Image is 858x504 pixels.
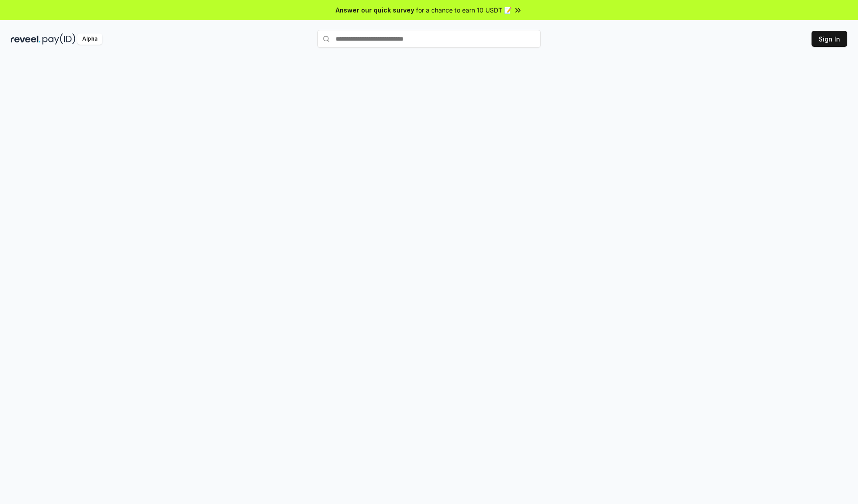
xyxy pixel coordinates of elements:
img: pay_id [42,33,76,45]
button: Sign In [812,31,847,47]
div: Alpha [77,33,102,45]
span: for a chance to earn 10 USDT 📝 [416,5,512,15]
img: reveel_dark [11,33,41,45]
span: Answer our quick survey [336,5,414,15]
